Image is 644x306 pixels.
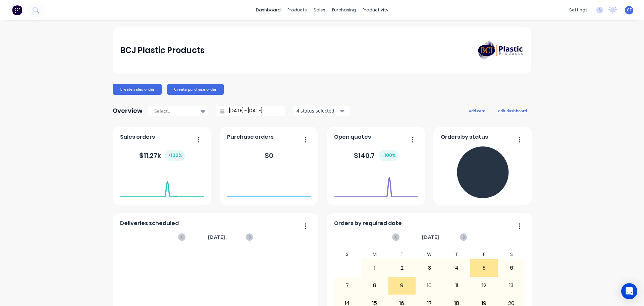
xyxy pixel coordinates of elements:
div: $ 140.7 [354,150,398,161]
span: Orders by status [441,133,488,141]
div: 11 [443,277,470,294]
div: T [388,250,416,259]
div: T [443,250,471,259]
div: S [334,250,361,259]
button: 4 status selected [293,106,350,116]
div: 6 [498,260,525,276]
img: Factory [12,5,22,15]
span: [DATE] [422,233,439,241]
div: Overview [113,104,143,118]
span: Purchase orders [227,133,274,141]
button: Create sales order [113,84,162,95]
div: F [470,250,498,259]
div: productivity [359,5,392,15]
div: 3 [416,260,443,276]
div: settings [566,5,591,15]
img: BCJ Plastic Products [477,40,524,60]
div: 8 [361,277,388,294]
div: 1 [361,260,388,276]
div: S [498,250,525,259]
span: Sales orders [120,133,155,141]
div: 2 [389,260,416,276]
a: dashboard [253,5,284,15]
button: Create purchase order [167,84,224,95]
div: 10 [416,277,443,294]
span: Open quotes [334,133,371,141]
div: sales [310,5,329,15]
span: CF [627,7,632,13]
div: W [416,250,443,259]
div: $ 11.27k [139,150,185,161]
span: [DATE] [208,233,225,241]
div: 12 [471,277,497,294]
div: 5 [471,260,497,276]
div: + 100 % [165,150,185,161]
div: $ 0 [265,150,273,161]
div: 13 [498,277,525,294]
div: M [361,250,388,259]
div: BCJ Plastic Products [120,44,205,57]
div: 9 [389,277,416,294]
div: 4 [443,260,470,276]
div: Open Intercom Messenger [621,283,637,299]
div: + 100 % [379,150,398,161]
div: 7 [334,277,361,294]
div: products [284,5,310,15]
button: add card [465,106,490,115]
div: purchasing [329,5,359,15]
div: 4 status selected [297,107,339,114]
button: edit dashboard [494,106,531,115]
